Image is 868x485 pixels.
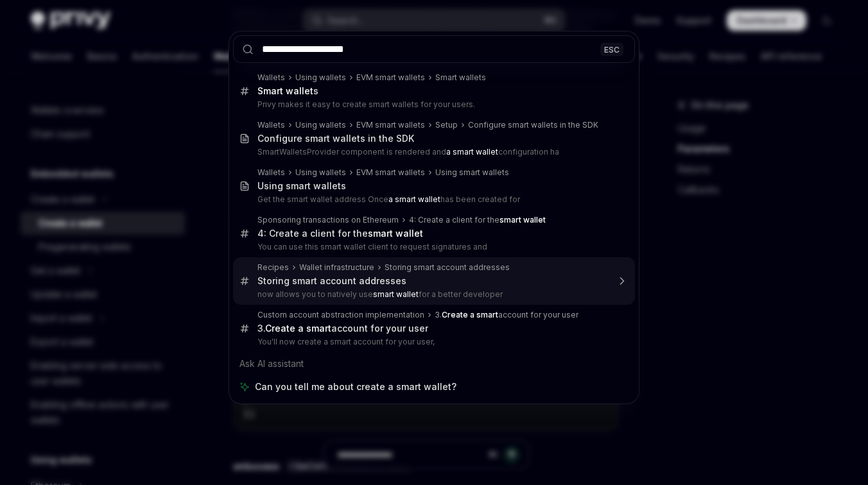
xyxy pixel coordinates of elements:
div: Custom account abstraction implementation [257,310,424,320]
div: Using smart wallets [257,180,346,192]
div: Storing smart account addresses [257,275,406,287]
div: 3. account for your user [435,310,578,320]
div: 4: Create a client for the [257,228,423,239]
div: Smart wallets [435,72,486,83]
b: smart wallet [499,215,546,225]
div: Ask AI assistant [233,352,635,375]
div: Recipes [257,262,289,273]
div: EVM smart wallets [356,120,425,130]
div: Wallets [257,167,285,178]
div: Storing smart account addresses [385,262,510,273]
div: EVM smart wallets [356,167,425,178]
div: s [257,85,318,97]
span: Can you tell me about create a smart wallet? [255,380,456,393]
div: Wallet infrastructure [299,262,374,273]
p: Privy makes it easy to create smart wallets for your users. [257,99,608,110]
div: Sponsoring transactions on Ethereum [257,215,399,225]
div: Using wallets [295,167,346,178]
b: smart wallet [373,289,419,299]
b: a smart wallet [446,147,498,157]
div: ESC [600,42,623,56]
div: Configure smart wallets in the SDK [257,133,414,144]
b: smart wallet [368,228,423,239]
b: Create a smart [442,310,498,319]
p: SmartWalletsProvider component is rendered and configuration ha [257,147,608,157]
div: Configure smart wallets in the SDK [468,120,598,130]
div: Wallets [257,72,285,83]
p: now allows you to natively use for a better developer [257,289,608,300]
div: Using wallets [295,72,346,83]
div: 4: Create a client for the [409,215,546,225]
b: Create a smart [265,323,331,334]
p: Get the smart wallet address Once has been created for [257,194,608,205]
div: Using wallets [295,120,346,130]
b: a smart wallet [388,194,440,204]
div: Setup [435,120,458,130]
b: Smart wallet [257,85,313,96]
div: EVM smart wallets [356,72,425,83]
p: You'll now create a smart account for your user, [257,337,608,347]
div: 3. account for your user [257,323,428,334]
div: Wallets [257,120,285,130]
div: Using smart wallets [435,167,509,178]
p: You can use this smart wallet client to request signatures and [257,242,608,252]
